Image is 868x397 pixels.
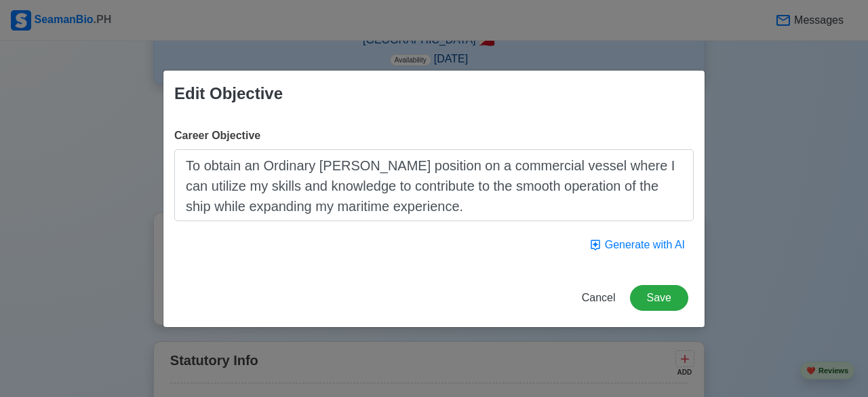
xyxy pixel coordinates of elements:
span: Cancel [582,292,616,303]
button: Save [630,285,688,311]
label: Career Objective [174,128,260,144]
div: Edit Objective [174,81,283,106]
button: Cancel [573,285,625,311]
textarea: To obtain an Ordinary [PERSON_NAME] position on a commercial vessel where I can utilize my skills... [174,149,694,221]
button: Generate with AI [580,232,694,258]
